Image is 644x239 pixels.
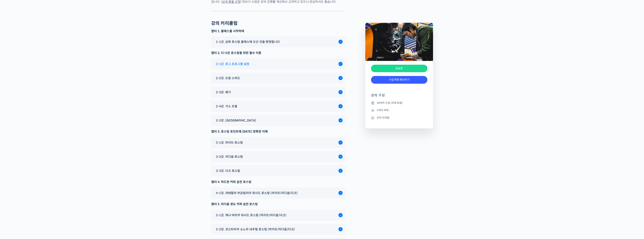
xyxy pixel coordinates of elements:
span: 4-1강. 과테말라 부감빌리아 워시드 로스팅 (라이트/미디움/다크) [216,190,298,196]
a: 3-2강. 미디움 로스팅 [214,154,343,159]
div: 챕터 5. 미디움 경도 커피 실전 로스팅 [211,202,345,207]
span: 2-2강. 드럼 스피드 [216,76,240,81]
a: 홈 [1,119,25,129]
span: 설정 [58,125,63,128]
a: 1-1강. 심화 로스팅 클래스에 오신 것을 환영합니다 [214,39,343,44]
a: 4-1강. 과테말라 부감빌리아 워시드 로스팅 (라이트/미디움/다크) [214,190,343,196]
div: 챕터 4. 하드한 커피 실전 로스팅 [211,179,345,184]
h2: 강의 커리큘럼 [211,21,238,26]
span: 3-1강. 라이트 로스팅 [216,140,243,145]
a: 3-1강. 라이트 로스팅 [214,140,343,145]
span: 2-1강. 로그 프로그램 설정 [216,61,249,67]
span: 3-3강. 다크 로스팅 [216,168,240,173]
h3: 챕터 1. 클래스를 시작하며 [211,29,345,33]
a: 2-2강. 드럼 스피드 [214,76,343,81]
a: 2-5강. [GEOGRAPHIC_DATA] [214,118,343,123]
li: 18개의 수업 (과제 포함) [371,101,427,105]
a: 대화 [25,119,49,129]
a: 2-3강. 배기 [214,90,343,95]
a: 2-4강. 가스 조절 [214,104,343,109]
span: 2-3강. 배기 [216,90,231,95]
h4: 강의 구성 [371,93,427,101]
li: 1개의 과제 [371,108,427,113]
a: 3-3강. 다크 로스팅 [214,168,343,173]
div: 챕터 3. 로스팅 포인트에 [DATE] 정확한 이해 [211,129,345,134]
a: 설정 [49,119,72,129]
a: 5-1강. 케냐 띠리쿠 워시드 로스팅 (라이트/미디움/다크) [214,213,343,218]
a: 수업 목록 확인하기 [371,76,427,84]
span: 대화 [34,125,39,128]
span: 2-4강. 가스 조절 [216,104,237,109]
span: 3-2강. 미디움 로스팅 [216,154,243,159]
a: 5-2강. 코스타리카 소노라 내추럴 로스팅 (라이트/미디움/다크) [214,227,343,232]
a: 2-1강. 로그 프로그램 설정 [214,61,343,67]
span: 홈 [12,125,14,128]
li: 강의 자격증 [371,115,427,120]
span: 5-1강. 케냐 띠리쿠 워시드 로스팅 (라이트/미디움/다크) [216,213,286,218]
span: 5-2강. 코스타리카 소노라 내추럴 로스팅 (라이트/미디움/다크) [216,227,295,232]
div: 완료함 [371,65,427,72]
div: 챕터 2. 더 나은 로스팅을 위한 필수 이론 [211,50,345,55]
span: 1-1강. 심화 로스팅 클래스에 오신 것을 환영합니다 [216,39,280,44]
span: 2-5강. [GEOGRAPHIC_DATA] [216,118,256,123]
